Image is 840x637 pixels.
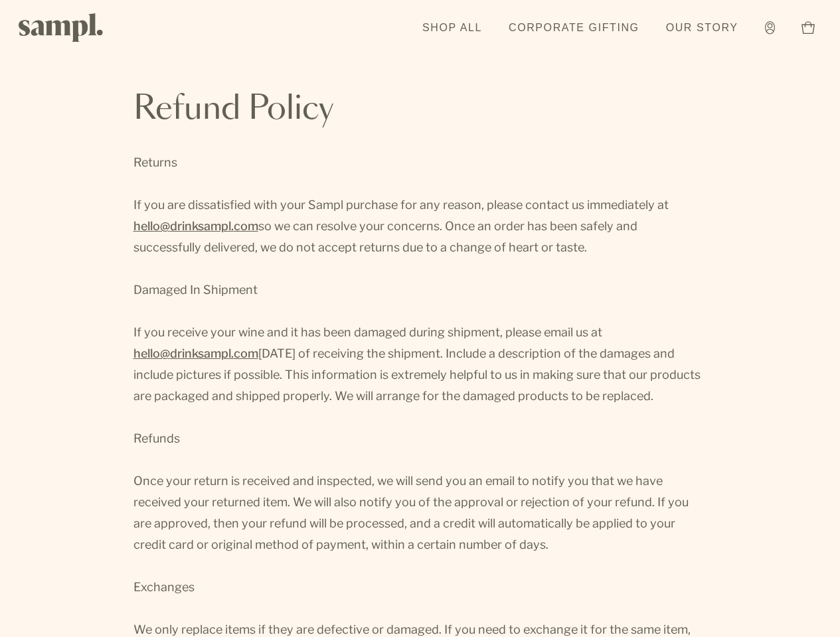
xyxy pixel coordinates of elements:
a: Corporate Gifting [502,13,646,42]
span: [DATE] of receiving the shipment. Include a description of the damages and include pictures if po... [133,346,701,403]
a: hello@drinksampl.com [133,343,258,364]
a: hello@drinksampl.com [133,216,258,237]
span: Damaged In Shipment [133,283,258,297]
img: Sampl logo [19,13,104,42]
span: so we can resolve your concerns. Once an order has been safely and successfully delivered, we do ... [133,219,637,254]
span: If you are dissatisfied with your Sampl purchase for any reason, please contact us immediately at [133,198,669,212]
a: Our Story [659,13,745,42]
span: Returns [133,155,177,169]
a: Shop All [416,13,489,42]
span: Exchanges [133,580,195,594]
span: Refunds [133,431,180,445]
span: If you receive your wine and it has been damaged during shipment, please email us at [133,325,602,339]
span: Once your return is received and inspected, we will send you an email to notify you that we have ... [133,474,689,551]
h1: Refund Policy [133,94,707,125]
